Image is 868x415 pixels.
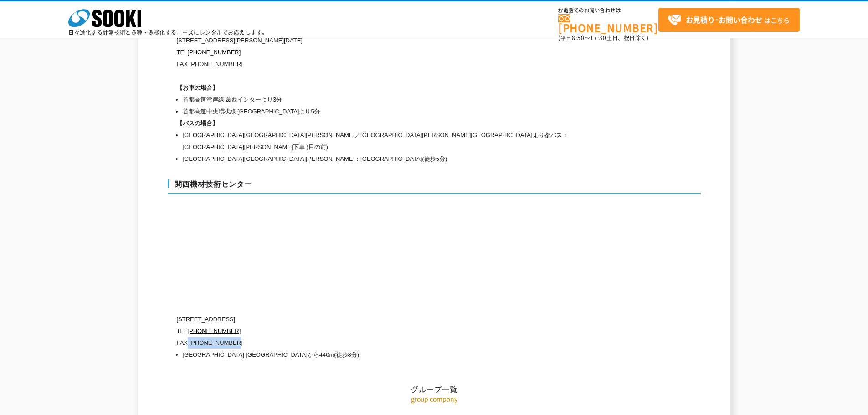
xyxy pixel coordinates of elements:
[177,82,614,94] h1: 【お車の場合】
[168,293,701,394] h2: グループ一覧
[168,394,701,404] p: group company
[177,46,614,58] p: TEL
[177,325,614,337] p: TEL
[668,13,790,27] span: はこちら
[187,49,241,56] a: [PHONE_NUMBER]
[183,94,614,106] li: 首都高速湾岸線 葛西インターより3分
[177,118,614,129] h1: 【バスの場合】
[658,8,800,32] a: お見積り･お問い合わせはこちら
[590,34,606,42] span: 17:30
[558,14,658,33] a: [PHONE_NUMBER]
[572,34,585,42] span: 8:50
[68,30,268,35] p: 日々進化する計測技術と多種・多様化するニーズにレンタルでお応えします。
[177,313,614,325] p: [STREET_ADDRESS]
[183,129,614,153] li: [GEOGRAPHIC_DATA][GEOGRAPHIC_DATA][PERSON_NAME]／[GEOGRAPHIC_DATA][PERSON_NAME][GEOGRAPHIC_DATA]より...
[558,8,658,13] span: お電話でのお問い合わせは
[177,337,614,349] p: FAX [PHONE_NUMBER]
[558,34,648,42] span: (平日 ～ 土日、祝日除く)
[183,349,614,361] li: [GEOGRAPHIC_DATA] [GEOGRAPHIC_DATA]から440m(徒歩8分)
[177,58,614,70] p: FAX [PHONE_NUMBER]
[686,14,762,25] strong: お見積り･お問い合わせ
[187,328,241,334] a: [PHONE_NUMBER]
[183,153,614,165] li: [GEOGRAPHIC_DATA][GEOGRAPHIC_DATA][PERSON_NAME]：[GEOGRAPHIC_DATA](徒歩5分)
[183,106,614,118] li: 首都高速中央環状線 [GEOGRAPHIC_DATA]より5分
[168,179,701,194] h3: 関西機材技術センター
